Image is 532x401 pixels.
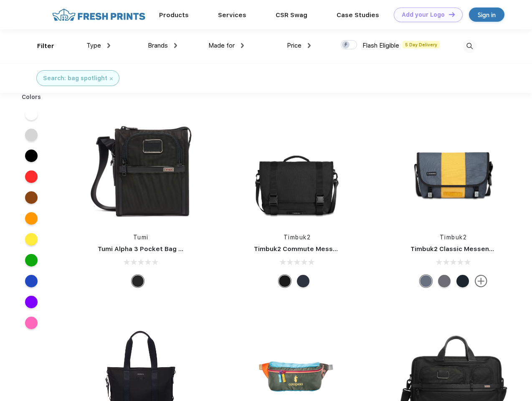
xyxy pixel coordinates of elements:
img: dropdown.png [308,43,311,48]
a: Timbuk2 [284,234,311,241]
a: Tumi Alpha 3 Pocket Bag Small [98,245,195,253]
span: Made for [208,42,235,49]
div: Eco Black [279,275,291,287]
div: Add your Logo [402,11,445,18]
img: filter_cancel.svg [110,77,113,80]
img: dropdown.png [174,43,177,48]
img: more.svg [475,275,487,287]
div: Sign in [478,10,496,20]
span: Type [86,42,101,49]
div: Eco Lightbeam [420,275,432,287]
img: dropdown.png [241,43,244,48]
div: Eco Monsoon [456,275,469,287]
img: desktop_search.svg [463,39,476,53]
span: Price [287,42,301,49]
img: DT [449,12,455,17]
a: Sign in [469,8,504,22]
div: Eco Army Pop [438,275,451,287]
img: func=resize&h=266 [85,114,196,225]
img: func=resize&h=266 [398,114,509,225]
span: 5 Day Delivery [403,41,440,48]
span: Brands [148,42,168,49]
a: Timbuk2 Classic Messenger Bag [410,245,514,253]
span: Flash Eligible [362,42,399,49]
div: Filter [37,41,54,51]
a: Timbuk2 Commute Messenger Bag [254,245,366,253]
a: Timbuk2 [440,234,467,241]
img: fo%20logo%202.webp [50,8,148,22]
div: Black [132,275,144,287]
img: func=resize&h=266 [241,114,352,225]
div: Eco Nautical [297,275,309,287]
a: Tumi [133,234,149,241]
div: Search: bag spotlight [43,74,107,83]
img: dropdown.png [107,43,110,48]
a: Products [159,11,189,19]
div: Colors [15,93,48,102]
